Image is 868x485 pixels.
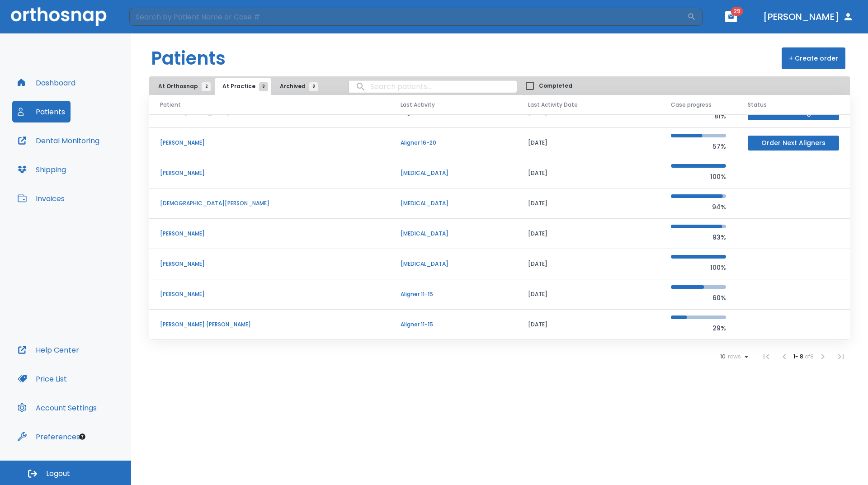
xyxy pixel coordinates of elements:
p: 94% [671,202,726,212]
span: Patient [160,101,181,109]
p: [PERSON_NAME] [160,169,379,177]
td: [DATE] [517,128,660,158]
td: [DATE] [517,219,660,249]
p: 100% [671,262,726,273]
div: Tooltip anchor [78,433,86,441]
button: Patients [12,101,71,122]
span: Last Activity Date [528,101,578,109]
button: Preferences [12,426,85,447]
p: [MEDICAL_DATA] [401,230,507,238]
td: [DATE] [517,158,660,188]
p: 100% [671,171,726,182]
p: [PERSON_NAME] [160,230,379,238]
p: 29% [671,323,726,334]
p: [MEDICAL_DATA] [401,260,507,268]
td: [DATE] [517,249,660,279]
td: [DATE] [517,279,660,310]
p: Aligner 11-15 [401,320,507,329]
p: Aligner 11-15 [401,290,507,298]
span: 8 [259,82,268,91]
input: search [349,78,517,95]
button: Order Next Aligners [748,136,839,151]
p: [MEDICAL_DATA] [401,169,507,177]
button: Invoices [12,188,70,209]
button: Shipping [12,159,71,180]
span: 1 - 8 [793,353,805,360]
p: 93% [671,232,726,243]
span: rows [726,353,741,360]
td: [DATE] [517,310,660,340]
span: Status [748,101,767,109]
span: At Orthosnap [158,82,206,90]
p: 60% [671,292,726,303]
img: Orthosnap [11,7,107,26]
div: tabs [151,78,323,95]
button: [PERSON_NAME] [759,9,857,25]
button: + Create order [782,47,845,69]
td: [DATE] [517,188,660,219]
p: Aligner 16-20 [401,139,507,147]
span: 29 [731,7,743,16]
span: Last Activity [401,101,435,109]
p: [PERSON_NAME] [160,260,379,268]
input: Search by Patient Name or Case # [129,8,687,26]
h1: Patients [151,45,226,72]
span: of 8 [805,353,814,360]
button: Dashboard [12,72,81,94]
button: Dental Monitoring [12,130,105,151]
span: Case progress [671,101,712,109]
span: 2 [202,82,211,91]
button: Account Settings [12,397,102,419]
p: [PERSON_NAME] [160,290,379,298]
p: [DEMOGRAPHIC_DATA][PERSON_NAME] [160,199,379,207]
span: At Practice [222,82,264,90]
p: [PERSON_NAME] [PERSON_NAME] [160,320,379,329]
p: 81% [671,111,726,122]
button: Price List [12,368,72,390]
span: Logout [46,469,70,479]
p: [PERSON_NAME] [160,139,379,147]
span: Archived [280,82,314,90]
span: 8 [309,82,318,91]
p: 57% [671,141,726,152]
button: Help Center [12,339,85,361]
span: Completed [539,82,572,90]
span: 10 [720,353,726,360]
p: [MEDICAL_DATA] [401,199,507,207]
